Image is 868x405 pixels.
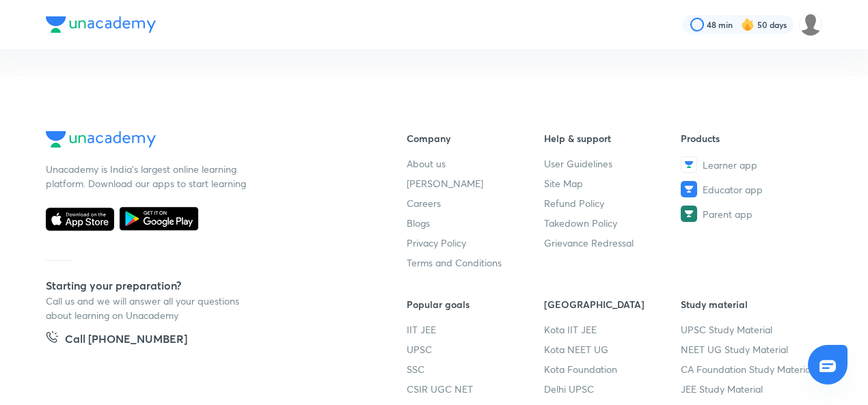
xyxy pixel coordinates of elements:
[46,331,187,350] a: Call [PHONE_NUMBER]
[407,176,544,191] a: [PERSON_NAME]
[681,322,818,337] a: UPSC Study Material
[407,342,544,357] a: UPSC
[799,13,822,36] img: sawan Patel
[46,162,251,191] p: Unacademy is India’s largest online learning platform. Download our apps to start learning
[407,156,544,171] a: About us
[544,131,681,145] h6: Help & support
[407,196,544,210] a: Careers
[407,382,544,396] a: CSIR UGC NET
[703,182,763,197] span: Educator app
[681,156,697,173] img: Learner app
[544,196,681,210] a: Refund Policy
[46,16,156,33] img: Company Logo
[544,362,681,376] a: Kota Foundation
[703,158,757,172] span: Learner app
[544,156,681,171] a: User Guidelines
[681,362,818,376] a: CA Foundation Study Material
[544,382,681,396] a: Delhi UPSC
[46,131,156,148] img: Company Logo
[681,156,818,173] a: Learner app
[681,342,818,357] a: NEET UG Study Material
[407,216,544,230] a: Blogs
[407,236,544,250] a: Privacy Policy
[407,297,544,311] h6: Popular goals
[407,255,544,270] a: Terms and Conditions
[407,131,544,145] h6: Company
[544,216,681,230] a: Takedown Policy
[407,362,544,376] a: SSC
[46,277,363,294] h5: Starting your preparation?
[544,176,681,191] a: Site Map
[681,382,818,396] a: JEE Study Material
[681,206,818,222] a: Parent app
[681,181,818,197] a: Educator app
[46,294,251,322] p: Call us and we will answer all your questions about learning on Unacademy
[681,131,818,145] h6: Products
[544,322,681,337] a: Kota IIT JEE
[407,322,544,337] a: IIT JEE
[741,18,755,31] img: streak
[681,297,818,311] h6: Study material
[681,206,697,222] img: Parent app
[544,342,681,357] a: Kota NEET UG
[46,131,363,151] a: Company Logo
[703,207,752,221] span: Parent app
[544,297,681,311] h6: [GEOGRAPHIC_DATA]
[407,196,441,210] span: Careers
[681,181,697,197] img: Educator app
[544,236,681,250] a: Grievance Redressal
[65,331,187,350] h5: Call [PHONE_NUMBER]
